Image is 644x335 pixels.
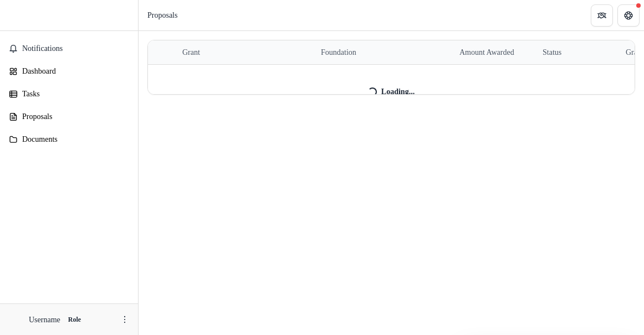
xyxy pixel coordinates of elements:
nav: breadcrumb [143,7,191,23]
div: Proposals [147,9,186,21]
a: Proposals [4,107,134,126]
button: Notifications [4,40,134,58]
p: Username [29,314,68,326]
button: Partners [591,4,613,27]
div: Proposals [22,111,125,122]
a: Tasks [4,85,134,103]
button: More [118,313,131,326]
div: Tasks [22,88,125,100]
button: Get Help [617,4,640,27]
p: Role [73,315,94,324]
a: Documents [4,130,134,148]
div: Dashboard [22,65,125,77]
span: Notifications [22,44,129,54]
div: Documents [22,133,125,145]
a: Dashboard [4,62,134,80]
